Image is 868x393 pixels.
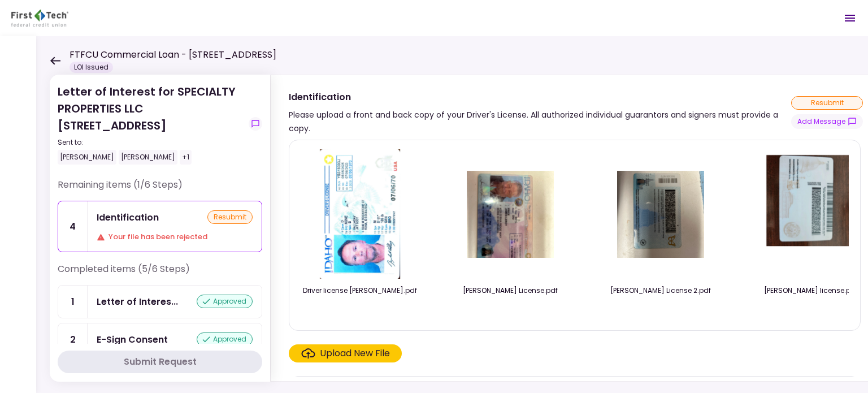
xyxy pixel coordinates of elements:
[97,332,168,347] div: E-Sign Consent
[97,295,178,309] div: Letter of Interest
[320,347,390,360] div: Upload New File
[58,323,88,356] div: 2
[289,344,402,362] span: Click here to upload the required document
[601,286,720,296] div: Jim License 2.pdf
[97,210,159,224] div: Identification
[791,96,863,110] div: resubmit
[58,285,262,318] a: 1Letter of Interestapproved
[11,10,68,27] img: Partner icon
[97,231,253,243] div: Your file has been rejected
[58,351,262,373] button: Submit Request
[289,108,791,135] div: Please upload a front and back copy of your Driver's License. All authorized individual guarantor...
[451,286,570,296] div: Jim License.pdf
[119,150,177,165] div: [PERSON_NAME]
[58,150,116,165] div: [PERSON_NAME]
[197,295,253,308] div: approved
[58,201,88,252] div: 4
[58,262,262,285] div: Completed items (5/6 Steps)
[58,286,88,318] div: 1
[70,48,276,62] h1: FTFCU Commercial Loan - [STREET_ADDRESS]
[58,201,262,252] a: 4IdentificationresubmitYour file has been rejected
[58,323,262,356] a: 2E-Sign Consentapproved
[58,178,262,201] div: Remaining items (1/6 Steps)
[301,286,419,296] div: Driver license Scot.pdf
[207,210,253,224] div: resubmit
[791,114,863,129] button: show-messages
[70,62,113,73] div: LOI Issued
[289,90,791,104] div: Identification
[58,83,244,165] div: Letter of Interest for SPECIALTY PROPERTIES LLC [STREET_ADDRESS]
[249,117,262,131] button: show-messages
[197,332,253,346] div: approved
[124,355,197,369] div: Submit Request
[58,137,244,148] div: Sent to:
[180,150,192,165] div: +1
[836,5,863,32] button: Open menu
